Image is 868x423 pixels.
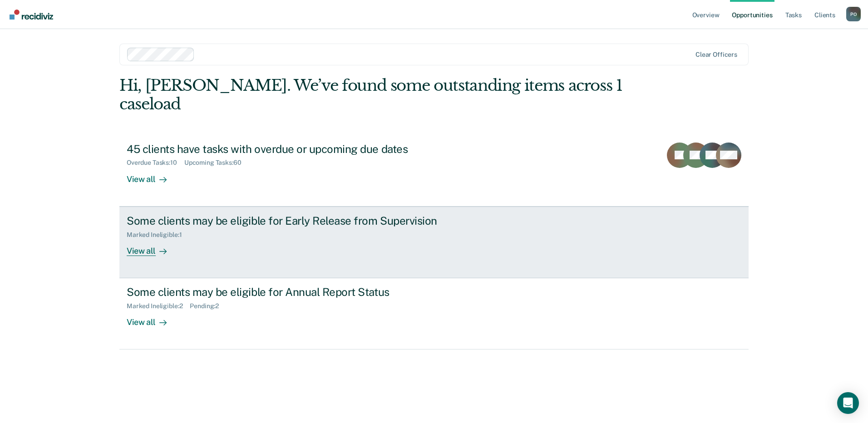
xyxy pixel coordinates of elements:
div: Upcoming Tasks : 60 [184,159,249,167]
div: Marked Ineligible : 1 [127,231,189,239]
a: 45 clients have tasks with overdue or upcoming due datesOverdue Tasks:10Upcoming Tasks:60View all [119,135,749,207]
div: Clear officers [695,51,737,59]
img: Recidiviz [10,10,53,20]
div: View all [127,310,178,328]
button: Profile dropdown button [846,7,861,21]
div: Overdue Tasks : 10 [127,159,184,167]
a: Some clients may be eligible for Early Release from SupervisionMarked Ineligible:1View all [119,207,749,278]
div: View all [127,238,178,256]
div: Open Intercom Messenger [837,392,859,414]
div: Some clients may be eligible for Early Release from Supervision [127,214,445,227]
div: P O [846,7,861,21]
div: Some clients may be eligible for Annual Report Status [127,285,445,299]
a: Some clients may be eligible for Annual Report StatusMarked Ineligible:2Pending:2View all [119,278,749,349]
div: Hi, [PERSON_NAME]. We’ve found some outstanding items across 1 caseload [119,76,623,113]
div: Pending : 2 [190,302,226,310]
div: 45 clients have tasks with overdue or upcoming due dates [127,143,445,156]
div: Marked Ineligible : 2 [127,302,190,310]
div: View all [127,167,178,184]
